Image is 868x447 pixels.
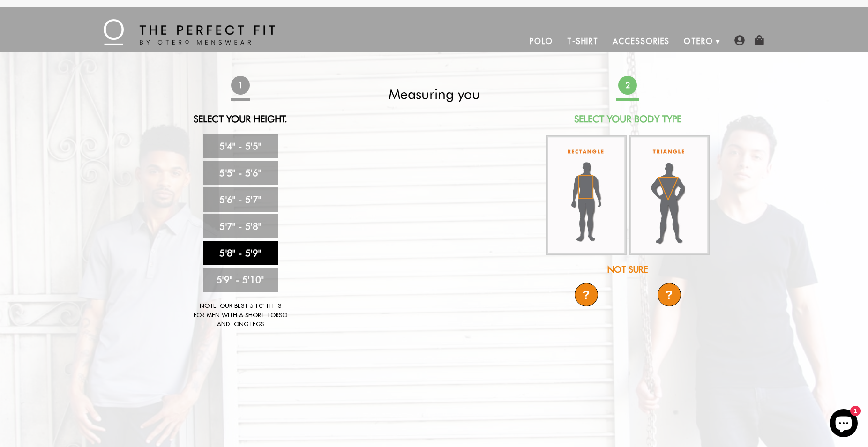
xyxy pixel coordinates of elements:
inbox-online-store-chat: Shopify online store chat [827,409,861,440]
a: Otero [677,30,720,52]
a: Polo [523,30,560,52]
a: 5'5" - 5'6" [203,161,278,185]
span: 1 [229,74,252,97]
div: ? [658,283,681,306]
div: Not Sure [545,263,711,276]
div: ? [575,283,598,306]
h2: Measuring you [351,85,517,102]
img: shopping-bag-icon.png [754,35,764,45]
a: 5'8" - 5'9" [203,241,278,265]
a: Accessories [606,30,677,52]
img: user-account-icon.png [734,35,745,45]
a: T-Shirt [560,30,606,52]
span: 2 [616,74,639,97]
div: Note: Our best 5'10" fit is for men with a short torso and long legs [194,301,287,329]
a: 5'7" - 5'8" [203,214,278,238]
img: The Perfect Fit - by Otero Menswear - Logo [104,19,275,45]
img: rectangle-body_336x.jpg [546,135,627,255]
h2: Select Your Height. [157,113,323,125]
a: 5'9" - 5'10" [203,268,278,292]
a: 5'6" - 5'7" [203,187,278,212]
img: triangle-body_336x.jpg [629,135,710,255]
h2: Select Your Body Type [545,113,711,125]
a: 5'4" - 5'5" [203,134,278,158]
